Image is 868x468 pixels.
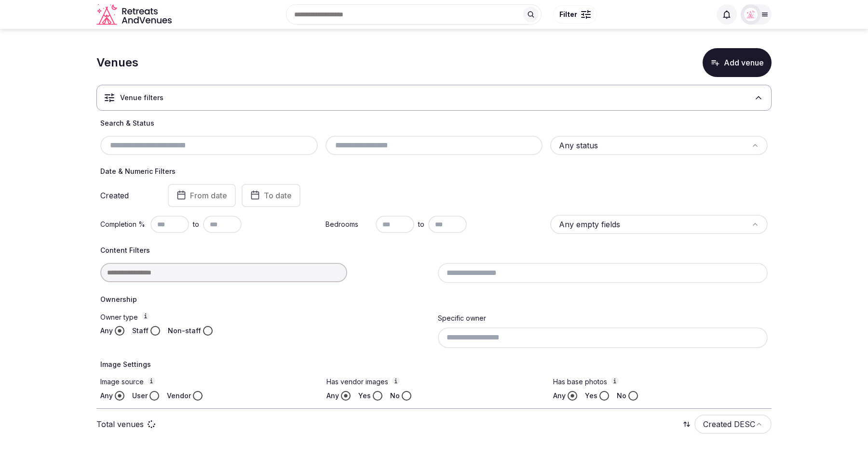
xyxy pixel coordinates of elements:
label: User [132,391,148,401]
h4: Date & Numeric Filters [100,167,768,176]
span: From date [190,191,227,200]
label: Any [553,391,566,401]
p: Total venues [96,419,144,429]
h1: Venues [96,54,138,71]
h4: Search & Status [100,118,768,128]
label: Non-staff [168,326,201,336]
span: To date [264,191,292,200]
label: Vendor [167,391,191,401]
h4: Content Filters [100,246,768,255]
label: Any [326,391,339,401]
button: Has base photos [611,377,619,385]
img: Matt Grant Oakes [744,8,758,21]
svg: Retreats and Venues company logo [96,4,174,26]
h4: Ownership [100,295,768,304]
label: No [617,391,626,401]
label: Bedrooms [325,220,372,229]
button: Owner type [142,312,149,320]
button: From date [168,184,236,207]
label: Yes [585,391,597,401]
label: Owner type [100,312,430,322]
span: to [418,220,424,229]
button: To date [242,184,300,207]
label: No [390,391,400,401]
h3: Venue filters [120,93,163,103]
label: Has vendor images [326,377,541,387]
button: Filter [553,5,597,24]
span: to [193,220,199,229]
button: Image source [148,377,155,385]
button: Add venue [703,48,772,77]
label: Completion % [100,220,147,229]
span: Filter [559,10,577,19]
label: Image source [100,377,315,387]
label: Any [100,391,113,401]
h4: Image Settings [100,360,768,369]
label: Created [100,192,154,199]
label: Yes [358,391,371,401]
label: Staff [132,326,149,336]
a: Visit the homepage [96,4,174,26]
label: Has base photos [553,377,768,387]
button: Has vendor images [392,377,400,385]
label: Specific owner [438,314,486,322]
label: Any [100,326,113,336]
